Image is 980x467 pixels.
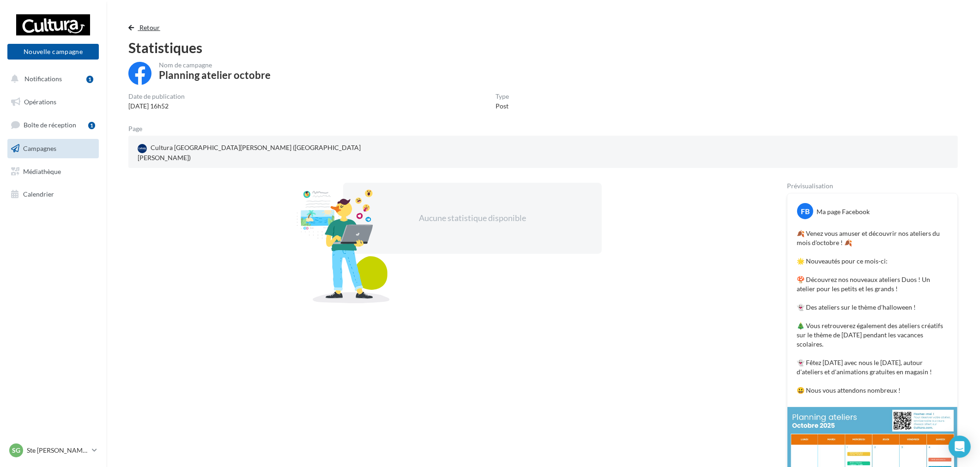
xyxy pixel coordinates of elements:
[159,70,271,80] div: Planning atelier octobre
[24,121,76,129] span: Boîte de réception
[128,22,164,33] button: Retour
[797,229,948,395] p: 🍂 Venez vous amuser et découvrir nos ateliers du mois d'octobre ! 🍂 🌟 Nouveautés pour ce mois-ci:...
[23,144,56,152] span: Campagnes
[797,203,813,219] div: FB
[128,41,958,54] div: Statistiques
[6,139,101,158] a: Campagnes
[6,115,101,135] a: Boîte de réception1
[139,24,160,31] span: Retour
[949,436,971,458] div: Open Intercom Messenger
[88,122,95,129] div: 1
[159,62,271,68] div: Nom de campagne
[128,126,150,132] div: Page
[24,75,62,83] span: Notifications
[496,102,509,111] div: Post
[787,183,958,189] div: Prévisualisation
[24,98,56,106] span: Opérations
[136,141,407,164] a: Cultura [GEOGRAPHIC_DATA][PERSON_NAME] ([GEOGRAPHIC_DATA][PERSON_NAME])
[6,92,101,112] a: Opérations
[496,93,509,100] div: Type
[128,102,185,111] div: [DATE] 16h52
[23,167,61,175] span: Médiathèque
[12,446,20,455] span: SG
[23,190,54,198] span: Calendrier
[373,212,572,224] div: Aucune statistique disponible
[86,76,93,83] div: 1
[7,442,99,459] a: SG Ste [PERSON_NAME] des Bois
[6,69,97,89] button: Notifications 1
[817,207,870,216] div: Ma page Facebook
[27,446,88,455] p: Ste [PERSON_NAME] des Bois
[128,93,185,100] div: Date de publication
[6,162,101,181] a: Médiathèque
[6,185,101,204] a: Calendrier
[7,44,99,60] button: Nouvelle campagne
